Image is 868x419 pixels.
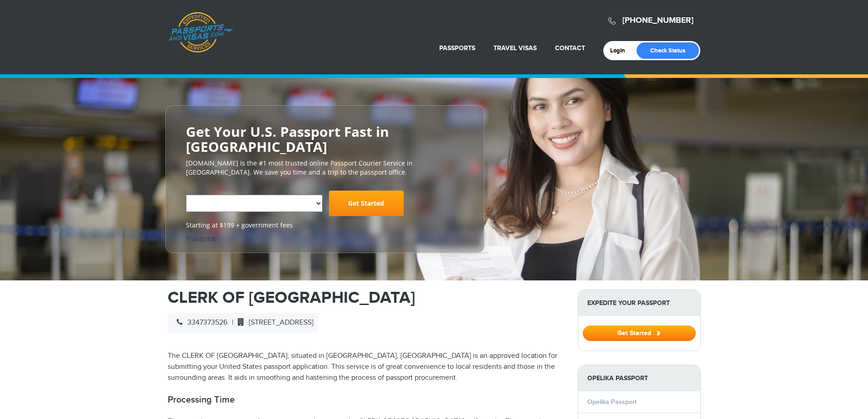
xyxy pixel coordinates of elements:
a: [PHONE_NUMBER] [622,16,693,26]
span: Starting at $199 + government fees [186,221,464,230]
a: Check Status [637,42,699,59]
a: Get Started [329,191,404,216]
strong: Opelika Passport [578,365,700,391]
h2: Get Your U.S. Passport Fast in [GEOGRAPHIC_DATA] [186,124,464,154]
a: Login [610,47,632,54]
p: The CLERK OF [GEOGRAPHIC_DATA], situated in [GEOGRAPHIC_DATA], [GEOGRAPHIC_DATA] is an approved l... [168,351,564,383]
a: Trustpilot [186,234,216,243]
a: Opelika Passport [587,398,637,406]
a: Passports & [DOMAIN_NAME] [168,12,233,53]
a: Travel Visas [493,44,537,52]
h2: Processing Time [168,394,564,405]
a: Passports [439,44,475,52]
a: Contact [555,44,585,52]
h1: CLERK OF [GEOGRAPHIC_DATA] [168,290,564,306]
span: 3347373526 [172,318,227,327]
div: | [168,313,318,333]
a: Get Started [583,329,696,336]
strong: Expedite Your Passport [578,290,700,316]
button: Get Started [583,326,696,341]
p: [DOMAIN_NAME] is the #1 most trusted online Passport Courier Service in [GEOGRAPHIC_DATA]. We sav... [186,159,464,177]
span: [STREET_ADDRESS] [233,318,313,327]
